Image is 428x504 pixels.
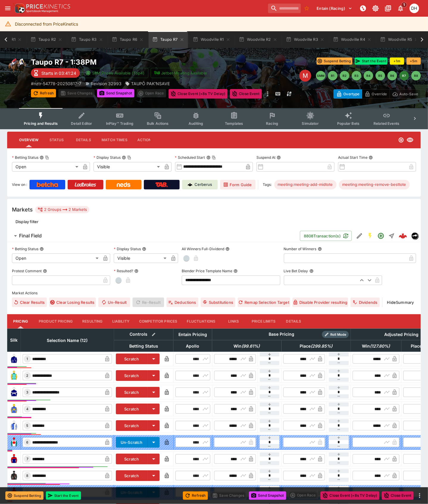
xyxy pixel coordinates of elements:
label: Market Actions [12,289,416,298]
button: Send Snapshot [249,491,286,500]
button: Refresh [183,491,208,500]
span: Roll Mode [328,332,349,337]
img: runner 8 [9,471,19,480]
div: nztr [411,232,418,239]
button: Override [362,89,390,99]
img: Neds [117,182,130,187]
button: Display Status [142,247,146,251]
button: Send Snapshot [97,89,134,97]
div: split button [137,89,166,97]
button: Resulted? [134,269,138,273]
img: Betcha [37,182,58,187]
button: SGM Enabled [365,231,376,241]
p: Resulted? [114,268,133,273]
div: Edit Meeting [299,70,311,82]
button: R7 [399,71,409,80]
button: Woodville R2 [235,31,281,48]
span: Place(299.85%) [293,343,339,350]
img: Sportsbook Management [26,10,58,13]
img: runner 6 [9,438,19,447]
button: Actual Start Time [369,155,373,160]
button: Betting Status [40,247,44,251]
span: 7 [25,457,29,461]
p: Overtype [343,91,359,97]
button: Substitutions [201,298,235,307]
button: Start the Event [355,57,387,65]
button: Daniel Hooper [408,2,421,15]
button: Pricing [7,314,34,329]
button: Scratch [116,387,148,398]
button: Fluctuations [182,314,220,329]
span: Un-Result [98,298,130,307]
button: Auto-Save [390,89,421,99]
button: Liability [108,314,134,329]
div: Betting Target: cerberus [274,180,337,189]
button: Scratch [116,404,148,414]
button: Taupo R7 [149,31,188,48]
div: 2 Groups 2 Markets [38,206,87,213]
div: split button [289,491,318,500]
span: InPlay™ Trading [106,121,133,126]
span: Related Events [373,121,399,126]
button: Suspend Betting [5,491,43,500]
button: All Winners Full-Dividend [225,247,230,251]
button: Remap Selection Target [238,298,290,307]
button: Number of Winners [318,247,322,251]
p: Copy To Clipboard [31,80,81,87]
button: Refresh [31,89,56,97]
button: Close Event [230,89,262,99]
img: horse_racing.png [7,57,26,77]
button: Final Field [7,230,300,242]
button: HideSummary [385,298,416,307]
button: +5m [407,57,421,65]
button: Straight [386,231,397,241]
button: Blender Price Template Name [234,269,238,273]
em: ( 299.85 %) [311,343,332,350]
h5: Markets [12,206,33,213]
span: Pricing and Results [24,121,58,126]
p: Suspend At [256,155,276,160]
button: 8808Transaction(s) [300,231,352,241]
div: Base Pricing [266,331,297,338]
p: Live Bet Delay [284,268,308,273]
a: Cerberus [182,180,218,189]
button: Deductions [166,298,198,307]
button: Taupo R2 [27,31,66,48]
span: 3 [25,390,30,394]
button: Match Times [97,133,132,147]
button: Un-Scratch [116,437,148,448]
button: Toggle light/dark mode [370,3,381,14]
img: runner 4 [9,404,19,414]
button: Documentation [383,3,393,14]
p: Revision 32993 [91,80,122,87]
p: Auto-Save [399,91,418,97]
button: Display StatusCopy To Clipboard [122,155,126,160]
th: Apollo [173,340,212,351]
p: All Winners Full-Dividend [182,246,224,251]
p: Starts in 03:41:24 [41,70,76,76]
button: Scratch [116,420,148,431]
img: runner 3 [9,388,19,397]
p: Betting Status [12,246,38,251]
img: Ladbrokes [74,182,96,187]
button: Notifications [395,3,406,14]
button: Taupo R3 [67,31,107,48]
span: 1 [26,357,29,361]
button: Price Limits [247,314,280,329]
img: runner 5 [9,421,19,430]
button: Woodville R1 [189,31,234,48]
label: View on : [12,180,27,189]
button: Dividends [351,298,380,307]
img: logo-cerberus--red.svg [399,232,407,240]
img: nztr [412,233,418,239]
div: Visible [114,253,169,263]
div: Open [12,162,80,172]
p: TAUPŌ PAK’NSAVE [131,80,170,87]
button: Overview [14,133,43,147]
button: Close Event (+8s TV Delay) [169,89,228,99]
button: R6 [387,71,397,80]
button: Betting StatusCopy To Clipboard [40,155,44,160]
div: Daniel Hooper [410,4,419,13]
button: Copy To Clipboard [212,155,216,160]
div: Visible [94,162,162,172]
